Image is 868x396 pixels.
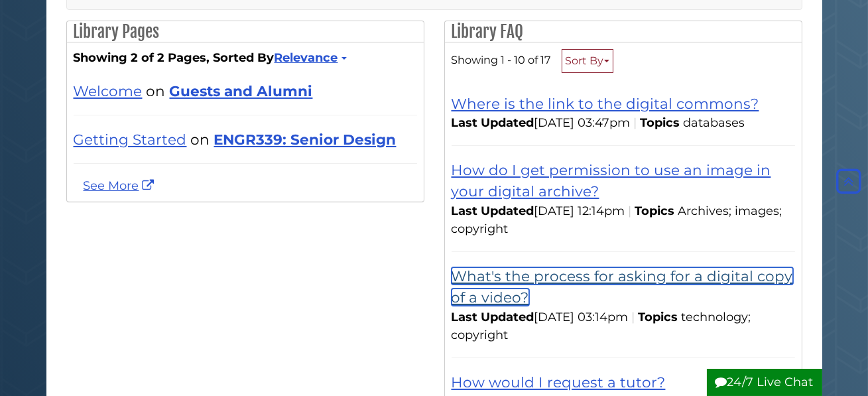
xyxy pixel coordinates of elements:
[67,21,424,42] h2: Library Pages
[639,310,678,324] span: Topics
[562,49,613,73] button: Sort By
[641,115,680,130] span: Topics
[452,373,666,391] a: How would I request a tutor?
[682,308,755,326] li: technology;
[707,369,822,396] button: 24/7 Live Chat
[452,204,625,218] span: [DATE] 12:14pm
[452,53,552,66] span: Showing 1 - 10 of 17
[735,202,786,220] li: images;
[452,204,534,218] span: Last Updated
[833,174,865,188] a: Back to Top
[452,267,793,306] a: What's the process for asking for a digital copy of a video?
[452,115,631,130] span: [DATE] 03:47pm
[631,115,641,130] span: |
[629,310,639,324] span: |
[625,204,635,218] span: |
[452,115,534,130] span: Last Updated
[452,310,534,324] span: Last Updated
[191,131,210,148] span: on
[452,310,755,342] ul: Topics
[74,49,417,67] strong: Showing 2 of 2 Pages, Sorted By
[170,82,313,99] a: Guests and Alumni
[74,82,143,99] a: Welcome
[678,202,735,220] li: Archives;
[452,220,512,238] li: copyright
[452,326,512,344] li: copyright
[74,131,187,148] a: Getting Started
[445,21,802,42] h2: Library FAQ
[452,95,759,112] a: Where is the link to the digital commons?
[84,178,158,193] a: See more digital media request results
[684,115,749,130] ul: Topics
[275,50,345,65] a: Relevance
[147,82,166,99] span: on
[635,204,675,218] span: Topics
[684,114,749,132] li: databases
[214,131,397,148] a: ENGR339: Senior Design
[452,161,771,200] a: How do I get permission to use an image in your digital archive?
[452,310,629,324] span: [DATE] 03:14pm
[452,204,786,236] ul: Topics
